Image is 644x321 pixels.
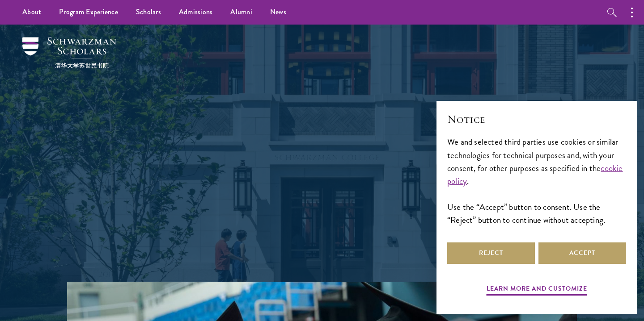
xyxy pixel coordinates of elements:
[22,37,116,68] img: Schwarzman Scholars
[487,283,587,297] button: Learn more and customize
[447,162,623,188] a: cookie policy
[538,242,626,264] button: Accept
[447,135,626,226] div: We and selected third parties use cookies or similar technologies for technical purposes and, wit...
[447,242,535,264] button: Reject
[447,112,626,127] h2: Notice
